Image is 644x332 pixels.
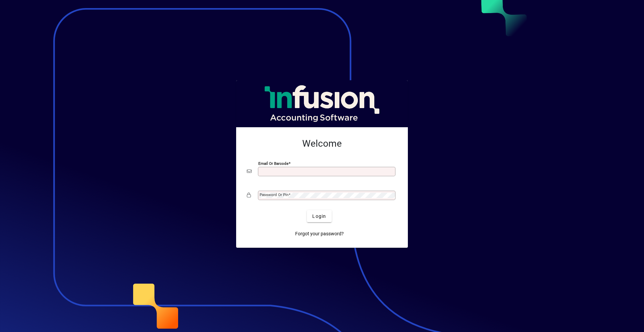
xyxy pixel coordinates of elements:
[292,228,346,240] a: Forgot your password?
[307,210,331,222] button: Login
[260,192,288,197] mat-label: Password or Pin
[312,213,326,220] span: Login
[258,161,288,166] mat-label: Email or Barcode
[295,230,344,237] span: Forgot your password?
[247,138,397,149] h2: Welcome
